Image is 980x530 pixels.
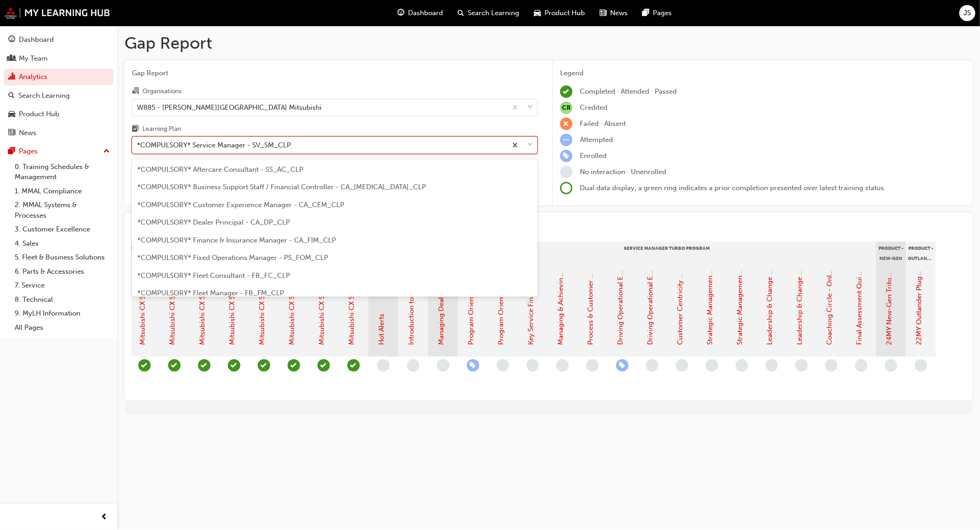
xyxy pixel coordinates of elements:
[11,184,113,198] a: 1. MMAL Compliance
[635,4,680,23] a: pages-iconPages
[391,4,451,23] a: guage-iconDashboard
[101,512,108,523] span: prev-icon
[11,222,113,237] a: 3. Customer Excellence
[137,102,322,113] div: W885 - [PERSON_NAME][GEOGRAPHIC_DATA] Mitsubishi
[11,198,113,222] a: 2. MMAL Systems & Processes
[497,359,509,372] span: learningRecordVerb_NONE-icon
[560,118,572,130] span: learningRecordVerb_FAIL-icon
[885,359,897,372] span: learningRecordVerb_NONE-icon
[580,184,886,192] span: Dual data display; a green ring indicates a prior completion presented over latest training status.
[545,8,585,18] span: Product Hub
[959,5,975,21] button: JS
[765,359,778,372] span: learningRecordVerb_NONE-icon
[580,135,613,144] span: Attempted
[137,271,290,280] span: *COMPULSORY* Fleet Consultant - FB_FC_CLP
[580,152,606,160] span: Enrolled
[4,50,113,67] a: My Team
[8,92,15,100] span: search-icon
[137,201,344,209] span: *COMPULSORY* Customer Experience Manager - CA_CEM_CLP
[168,359,181,372] span: learningRecordVerb_PASS-icon
[825,359,838,372] span: learningRecordVerb_NONE-icon
[467,359,479,372] span: learningRecordVerb_ENROLL-icon
[19,109,59,119] div: Product Hub
[142,87,181,96] div: Organisations
[4,87,113,104] a: Search Learning
[643,7,650,19] span: pages-icon
[458,7,465,19] span: search-icon
[527,359,539,372] span: learningRecordVerb_NONE-icon
[8,55,15,63] span: people-icon
[137,140,291,151] div: *COMPULSORY* Service Manager - SV_SM_CLP
[5,7,110,19] img: mmal
[4,143,113,160] button: Pages
[317,359,330,372] span: learningRecordVerb_PASS-icon
[560,68,965,79] div: Legend
[580,103,607,112] span: Credited
[8,147,15,156] span: pages-icon
[706,359,718,372] span: learningRecordVerb_NONE-icon
[137,218,290,226] span: *COMPULSORY* Dealer Principal - CA_DP_CLP
[556,359,569,372] span: learningRecordVerb_NONE-icon
[906,242,936,265] div: Product - Outlander Plug-in Hybrid EV (Service)
[534,7,541,19] span: car-icon
[468,8,520,18] span: Search Learning
[653,8,672,18] span: Pages
[646,359,658,372] span: learningRecordVerb_NONE-icon
[580,168,666,176] span: No interaction · Unenrolled
[137,183,426,191] span: *COMPULSORY* Business Support Staff / Financial Controller - CA_[MEDICAL_DATA]_CLP
[8,73,15,81] span: chart-icon
[795,359,808,372] span: learningRecordVerb_NONE-icon
[600,7,607,19] span: news-icon
[915,359,927,372] span: learningRecordVerb_NONE-icon
[19,146,38,157] div: Pages
[8,36,15,44] span: guage-icon
[560,85,572,98] span: learningRecordVerb_COMPLETE-icon
[132,68,538,79] span: Gap Report
[560,166,572,178] span: learningRecordVerb_NONE-icon
[11,160,113,184] a: 0. Training Schedules & Management
[676,359,688,372] span: learningRecordVerb_NONE-icon
[347,359,360,372] span: learningRecordVerb_PASS-icon
[398,7,405,19] span: guage-icon
[378,314,386,345] a: Hot Alerts
[451,4,527,23] a: search-iconSearch Learning
[407,359,419,372] span: learningRecordVerb_NONE-icon
[527,139,533,151] span: down-icon
[19,53,48,64] div: My Team
[4,106,113,123] a: Product Hub
[288,359,300,372] span: learningRecordVerb_PASS-icon
[11,237,113,251] a: 4. Sales
[611,8,628,18] span: News
[137,254,328,262] span: *COMPULSORY* Fixed Operations Manager - PS_FOM_CLP
[198,359,210,372] span: learningRecordVerb_PASS-icon
[125,33,973,53] h1: Gap Report
[132,125,139,134] span: learningplan-icon
[11,306,113,321] a: 9. MyLH Information
[11,321,113,335] a: All Pages
[616,359,629,372] span: learningRecordVerb_ENROLL-icon
[4,31,113,48] a: Dashboard
[11,250,113,265] a: 5. Fleet & Business Solutions
[11,265,113,279] a: 6. Parts & Accessories
[876,242,906,265] div: Product - New-Gen Triton (Sales & Service)
[964,8,971,18] span: JS
[560,134,572,146] span: learningRecordVerb_ATTEMPT-icon
[586,359,599,372] span: learningRecordVerb_NONE-icon
[137,289,284,297] span: *COMPULSORY* Fleet Manager - FB_FM_CLP
[437,359,449,372] span: learningRecordVerb_NONE-icon
[137,165,303,174] span: *COMPULSORY* Aftercare Consultant - SS_AC_CLP
[408,8,443,18] span: Dashboard
[580,119,626,128] span: Failed · Absent
[377,359,390,372] span: learningRecordVerb_NONE-icon
[4,29,113,143] button: DashboardMy TeamAnalyticsSearch LearningProduct HubNews
[458,242,876,265] div: Service Manager Turbo Program
[137,236,336,244] span: *COMPULSORY* Finance & Insurance Manager - CA_FIM_CLP
[580,87,677,96] span: Completed · Attended · Passed
[8,110,15,118] span: car-icon
[4,68,113,85] a: Analytics
[408,249,416,345] a: Introduction to MiDealerAssist
[560,150,572,162] span: learningRecordVerb_ENROLL-icon
[138,359,151,372] span: learningRecordVerb_PASS-icon
[527,101,533,113] span: down-icon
